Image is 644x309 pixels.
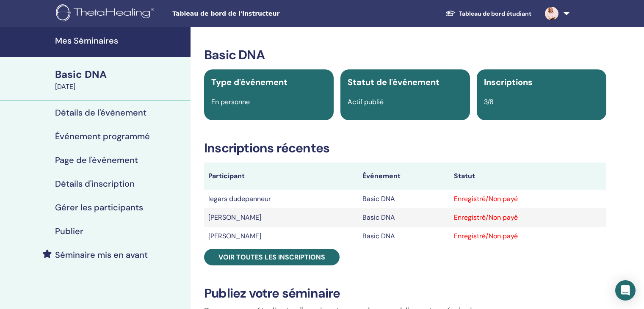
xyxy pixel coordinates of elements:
span: Inscriptions [484,77,533,88]
div: Enregistré/Non payé [454,212,602,223]
h4: Mes Séminaires [55,36,185,46]
h3: Inscriptions récentes [204,141,606,156]
h4: Page de l'événement [55,155,138,165]
td: [PERSON_NAME] [204,227,358,246]
td: Basic DNA [358,208,450,227]
th: Événement [358,163,450,190]
h4: Détails de l'évènement [55,108,146,118]
img: graduation-cap-white.svg [445,10,456,17]
a: Voir toutes les inscriptions [204,249,340,265]
span: 3/8 [484,97,494,106]
th: Statut [450,163,606,190]
span: Actif publié [348,97,384,106]
th: Participant [204,163,358,190]
span: Tableau de bord de l'instructeur [172,9,299,18]
span: Type d'événement [211,77,287,88]
h4: Publier [55,226,83,236]
span: Voir toutes les inscriptions [218,253,325,262]
img: logo.png [56,4,157,23]
td: [PERSON_NAME] [204,208,358,227]
h4: Séminaire mis en avant [55,250,148,260]
h3: Basic DNA [204,47,606,63]
h4: Gérer les participants [55,202,143,212]
h4: Détails d'inscription [55,179,135,189]
h3: Publiez votre séminaire [204,286,606,301]
td: legars dudepanneur [204,190,358,208]
div: [DATE] [55,82,185,92]
a: Tableau de bord étudiant [439,6,538,22]
td: Basic DNA [358,227,450,246]
span: Statut de l'événement [348,77,439,88]
div: Enregistré/Non payé [454,194,602,204]
span: En personne [211,97,250,106]
img: default.jpg [545,7,558,20]
h4: Événement programmé [55,131,150,141]
div: Open Intercom Messenger [615,280,636,301]
a: Basic DNA[DATE] [50,67,191,92]
div: Basic DNA [55,67,185,82]
td: Basic DNA [358,190,450,208]
div: Enregistré/Non payé [454,231,602,241]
